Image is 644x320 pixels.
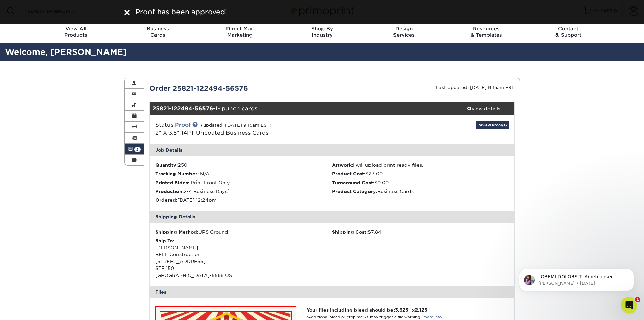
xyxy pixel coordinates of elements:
[199,26,281,38] div: Marketing
[281,26,363,32] span: Shop By
[155,162,332,168] li: 250
[155,197,177,203] strong: Ordered:
[415,307,427,313] span: 2.125
[453,105,514,112] div: view details
[117,22,199,43] a: BusinessCards
[332,171,365,176] strong: Product Cost:
[155,237,332,279] div: [PERSON_NAME] BELL Construction [STREET_ADDRESS] STE 150 [GEOGRAPHIC_DATA]-5568 US
[363,26,445,32] span: Design
[152,105,218,112] strong: 25821-122494-56576-1
[527,26,610,32] span: Contact
[332,180,374,185] strong: Turnaround Cost:
[155,197,332,204] li: [DATE] 12:24pm
[332,229,509,235] div: $7.84
[307,307,430,313] strong: Your files including bleed should be: " x "
[453,102,514,115] a: view details
[445,26,527,32] span: Resources
[155,162,178,168] strong: Quantity:
[150,102,453,115] div: - punch cards
[155,171,199,176] strong: Tracking Number:
[635,297,640,302] span: 1
[117,26,199,38] div: Cards
[155,229,198,235] strong: Shipping Method:
[155,180,189,185] strong: Printed Sides:
[150,286,514,298] div: Files
[281,26,363,38] div: Industry
[307,315,442,319] small: *Additional bleed or crop marks may trigger a file warning –
[124,10,130,15] img: close
[134,147,141,152] span: 2
[332,229,368,235] strong: Shipping Cost:
[155,229,332,235] div: UPS Ground
[200,171,209,176] span: N/A
[445,22,527,43] a: Resources& Templates
[144,83,332,93] div: Order 25821-122494-56576
[332,162,353,168] strong: Artwork:
[150,144,514,156] div: Job Details
[423,315,442,319] a: more info
[117,26,199,32] span: Business
[201,123,272,128] small: (updated: [DATE] 9:15am EST)
[363,26,445,38] div: Services
[155,130,268,136] a: 2" X 3.5" 14PT Uncoated Business Cards
[527,22,610,43] a: Contact& Support
[476,121,509,129] a: Review Proof(s)
[155,188,332,195] li: 2-4 Business Days
[363,22,445,43] a: DesignServices
[332,170,509,177] li: $23.00
[150,211,514,223] div: Shipping Details
[199,26,281,32] span: Direct Mail
[436,85,515,90] small: Last Updated: [DATE] 9:15am EST
[135,8,227,16] span: Proof has been approved!
[35,26,117,32] span: View All
[281,22,363,43] a: Shop ByIndustry
[35,22,117,43] a: View AllProducts
[155,238,174,243] strong: Ship To:
[445,26,527,38] div: & Templates
[35,26,117,38] div: Products
[332,188,509,195] li: Business Cards
[395,307,408,313] span: 3.625
[175,122,191,128] a: Proof
[527,26,610,38] div: & Support
[332,162,509,168] li: I will upload print ready files.
[191,180,230,185] span: Print Front Only
[155,189,184,194] strong: Production:
[332,179,509,186] li: $0.00
[621,297,637,313] iframe: Intercom live chat
[125,144,144,154] a: 2
[509,254,644,302] iframe: Intercom notifications message
[2,299,57,318] iframe: Google Customer Reviews
[199,22,281,43] a: Direct MailMarketing
[332,189,377,194] strong: Product Category:
[150,121,392,137] div: Status:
